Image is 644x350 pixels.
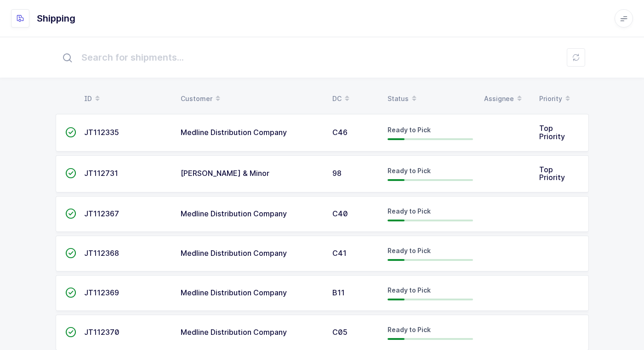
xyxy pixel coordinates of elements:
[539,124,565,141] span: Top Priority
[181,327,287,337] span: Medline Distribution Company
[332,91,376,107] div: DC
[65,209,76,218] span: 
[388,167,431,175] span: Ready to Pick
[332,288,345,297] span: B11
[84,248,119,258] span: JT112368
[539,91,583,107] div: Priority
[65,288,76,297] span: 
[388,126,431,134] span: Ready to Pick
[56,43,589,72] input: Search for shipments...
[65,327,76,337] span: 
[65,169,76,178] span: 
[388,247,431,254] span: Ready to Pick
[484,91,528,107] div: Assignee
[65,248,76,258] span: 
[332,248,347,258] span: C41
[181,169,269,178] span: [PERSON_NAME] & Minor
[84,128,119,137] span: JT112335
[84,169,118,178] span: JT112731
[539,165,565,182] span: Top Priority
[84,288,119,297] span: JT112369
[84,91,170,107] div: ID
[181,91,321,107] div: Customer
[181,209,287,218] span: Medline Distribution Company
[181,288,287,297] span: Medline Distribution Company
[65,128,76,137] span: 
[84,327,120,337] span: JT112370
[388,207,431,215] span: Ready to Pick
[388,326,431,333] span: Ready to Pick
[181,248,287,258] span: Medline Distribution Company
[37,11,75,26] h1: Shipping
[181,128,287,137] span: Medline Distribution Company
[84,209,119,218] span: JT112367
[332,327,348,337] span: C05
[332,128,348,137] span: C46
[332,209,348,218] span: C40
[388,91,473,107] div: Status
[332,169,342,178] span: 98
[388,286,431,294] span: Ready to Pick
